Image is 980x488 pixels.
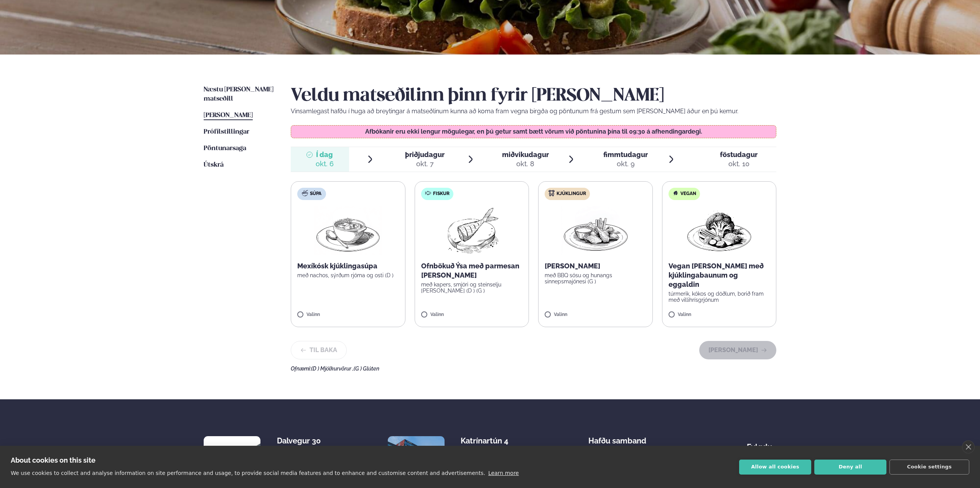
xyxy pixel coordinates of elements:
[204,85,275,104] a: Næstu [PERSON_NAME] matseðill
[354,366,379,372] span: (G ) Glúten
[11,470,485,476] p: We use cookies to collect and analyse information on site performance and usage, to provide socia...
[204,111,253,120] a: [PERSON_NAME]
[405,159,445,169] div: okt. 7
[672,190,679,196] img: Vegan.svg
[405,151,445,159] span: þriðjudagur
[502,151,549,159] span: miðvikudagur
[739,460,811,475] button: Allow all cookies
[720,159,758,169] div: okt. 10
[669,291,770,303] p: túrmerik, kókos og döðlum, borið fram með villihrísgrjónum
[548,190,555,196] img: chicken.svg
[603,159,648,169] div: okt. 9
[588,430,646,445] span: Hafðu samband
[545,261,646,271] p: [PERSON_NAME]
[425,190,431,196] img: fish.svg
[502,159,549,169] div: okt. 8
[488,470,519,476] a: Learn more
[669,261,770,289] p: Vegan [PERSON_NAME] með kjúklingabaunum og eggaldin
[204,129,249,135] span: Prófílstillingar
[421,261,523,280] p: Ofnbökuð Ýsa með parmesan [PERSON_NAME]
[204,160,224,170] a: Útskrá
[316,150,334,159] span: Í dag
[310,191,321,197] span: Súpa
[291,341,347,359] button: Til baka
[603,151,648,159] span: fimmtudagur
[291,85,776,107] h2: Veldu matseðilinn þinn fyrir [PERSON_NAME]
[316,159,334,169] div: okt. 6
[311,366,354,372] span: (D ) Mjólkurvörur ,
[814,460,886,475] button: Deny all
[438,206,506,255] img: Fish.png
[204,145,246,152] span: Pöntunarsaga
[302,190,308,196] img: soup.svg
[685,206,753,255] img: Vegan.png
[204,112,253,119] span: [PERSON_NAME]
[204,144,246,153] a: Pöntunarsaga
[720,151,758,159] span: föstudagur
[299,129,769,135] p: Afbókanir eru ekki lengur mögulegar, en þú getur samt bætt vörum við pöntunina þína til 09:30 á a...
[204,127,249,137] a: Prófílstillingar
[461,436,522,445] div: Katrínartún 4
[204,86,273,102] span: Næstu [PERSON_NAME] matseðill
[291,366,776,372] div: Ofnæmi:
[557,191,586,197] span: Kjúklingur
[545,272,646,285] p: með BBQ sósu og hunangs sinnepsmajónesi (G )
[699,341,776,359] button: [PERSON_NAME]
[297,261,399,271] p: Mexíkósk kjúklingasúpa
[421,281,523,294] p: með kapers, smjöri og steinselju [PERSON_NAME] (D ) (G )
[291,107,776,116] p: Vinsamlegast hafðu í huga að breytingar á matseðlinum kunna að koma fram vegna birgða og pöntunum...
[433,191,450,197] span: Fiskur
[297,272,399,278] p: með nachos, sýrðum rjóma og osti (D )
[562,206,629,255] img: Chicken-wings-legs.png
[747,436,776,461] div: Fylgdu okkur
[314,206,382,255] img: Soup.png
[11,456,96,464] strong: About cookies on this site
[889,460,969,475] button: Cookie settings
[204,162,224,168] span: Útskrá
[680,191,696,197] span: Vegan
[962,440,975,453] a: close
[277,436,338,445] div: Dalvegur 30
